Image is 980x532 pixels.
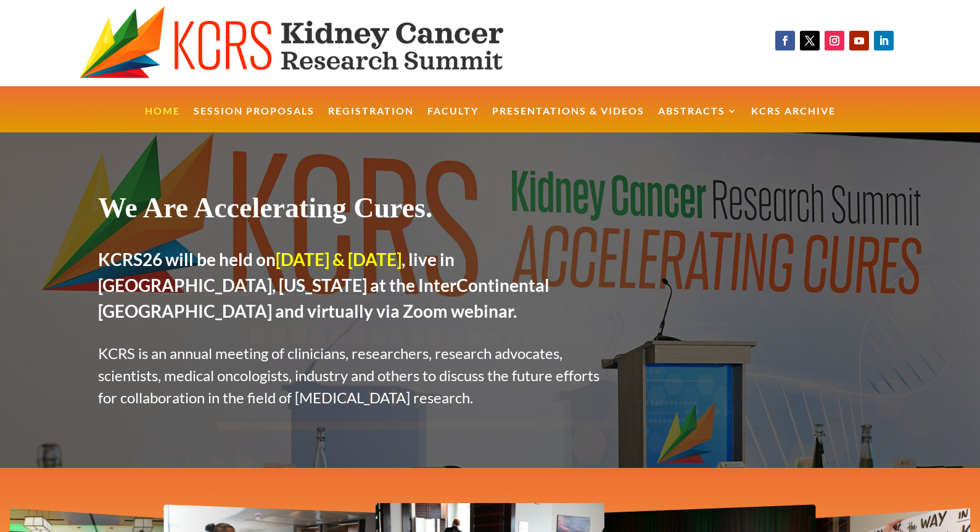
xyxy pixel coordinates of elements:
[492,107,644,133] a: Presentations & Videos
[825,31,844,50] a: Follow on Instagram
[80,6,556,80] img: KCRS generic logo wide
[800,31,820,50] a: Follow on X
[751,107,836,133] a: KCRS Archive
[427,107,479,133] a: Faculty
[328,107,414,133] a: Registration
[194,107,315,133] a: Session Proposals
[98,191,606,231] h1: We Are Accelerating Cures.
[849,31,869,50] a: Follow on Youtube
[874,31,894,50] a: Follow on LinkedIn
[145,107,180,133] a: Home
[658,107,738,133] a: Abstracts
[775,31,795,50] a: Follow on Facebook
[98,342,606,409] p: KCRS is an annual meeting of clinicians, researchers, research advocates, scientists, medical onc...
[276,249,401,270] span: [DATE] & [DATE]
[98,246,606,330] h2: KCRS26 will be held on , live in [GEOGRAPHIC_DATA], [US_STATE] at the InterContinental [GEOGRAPHI...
